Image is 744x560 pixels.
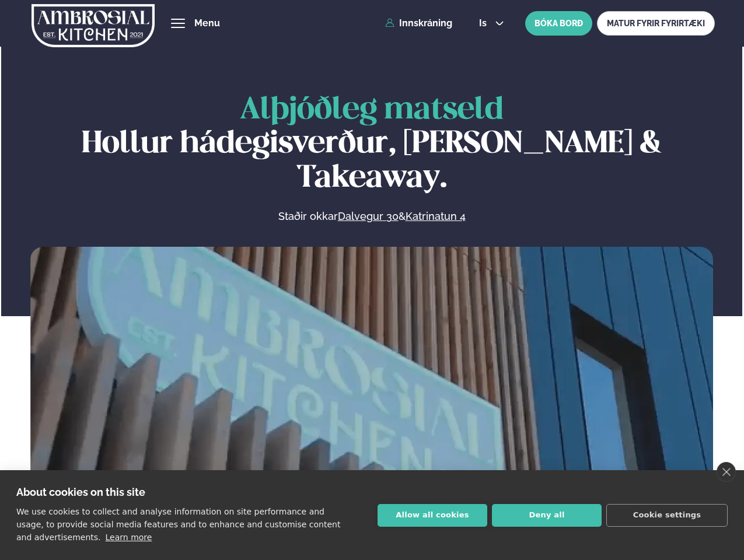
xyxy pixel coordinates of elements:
a: Innskráning [385,18,452,29]
p: Staðir okkar & [151,209,592,223]
a: Learn more [106,533,152,542]
button: Deny all [492,504,602,527]
span: Alþjóðleg matseld [240,96,504,125]
button: is [470,19,514,28]
img: logo [32,2,155,50]
a: close [717,462,736,482]
a: Dalvegur 30 [338,209,399,223]
button: Allow all cookies [378,504,487,527]
button: hamburger [171,16,185,30]
h1: Hollur hádegisverður, [PERSON_NAME] & Takeaway. [30,93,713,195]
p: We use cookies to collect and analyse information on site performance and usage, to provide socia... [16,507,340,542]
button: Cookie settings [606,504,728,527]
span: is [479,19,490,28]
strong: About cookies on this site [16,486,145,498]
button: BÓKA BORÐ [525,11,592,36]
a: Katrinatun 4 [406,209,466,223]
a: MATUR FYRIR FYRIRTÆKI [597,11,715,36]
